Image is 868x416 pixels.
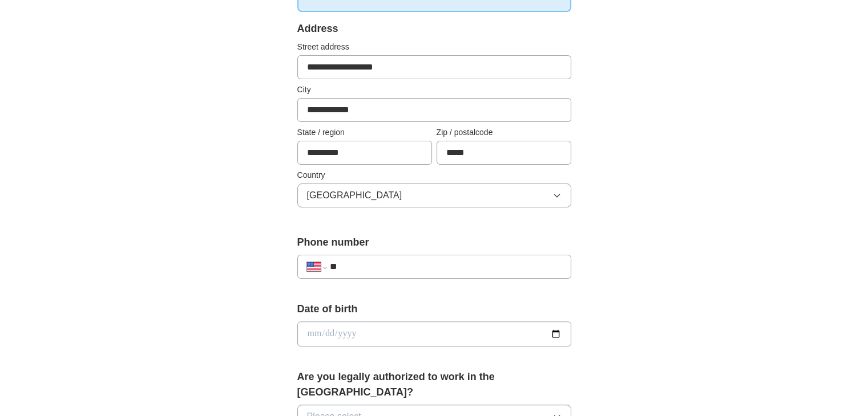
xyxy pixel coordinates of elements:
div: Address [297,21,571,36]
label: Are you legally authorized to work in the [GEOGRAPHIC_DATA]? [297,369,571,400]
span: [GEOGRAPHIC_DATA] [307,189,402,202]
label: Street address [297,41,571,53]
label: Phone number [297,235,571,250]
label: Country [297,169,571,181]
label: City [297,84,571,96]
label: Date of birth [297,301,571,317]
label: Zip / postalcode [437,127,571,138]
button: [GEOGRAPHIC_DATA] [297,183,571,207]
label: State / region [297,127,432,138]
